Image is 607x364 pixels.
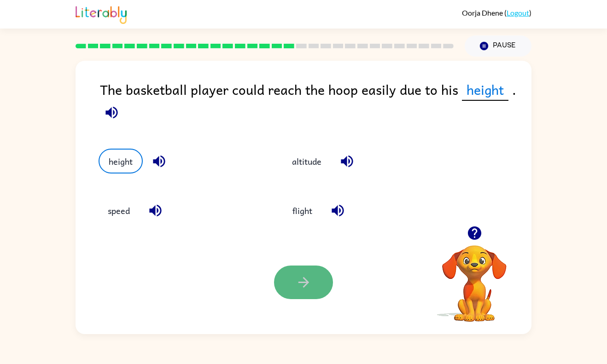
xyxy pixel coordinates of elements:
[283,198,321,223] button: flight
[462,79,508,101] span: height
[462,8,531,17] div: ( )
[99,149,143,173] button: height
[507,8,529,17] a: Logout
[283,149,331,173] button: altitude
[100,79,531,130] div: The basketball player could reach the hoop easily due to his .
[76,4,127,24] img: Literably
[99,198,139,223] button: speed
[428,231,520,323] video: Your browser must support playing .mp4 files to use Literably. Please try using another browser.
[462,8,504,17] span: Oorja Dhene
[465,35,531,57] button: Pause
